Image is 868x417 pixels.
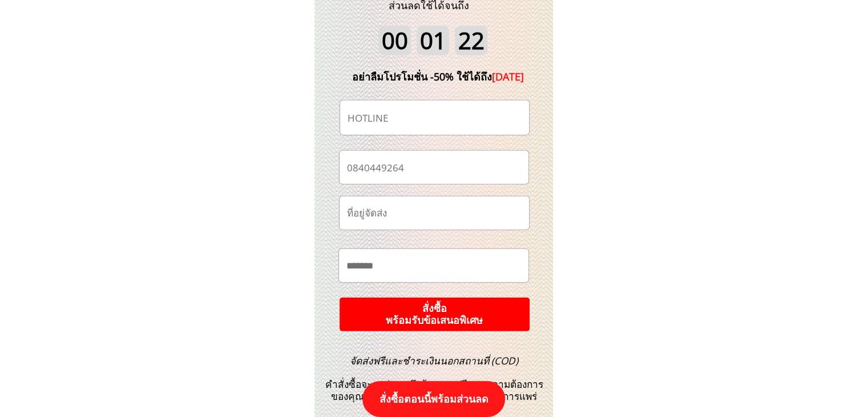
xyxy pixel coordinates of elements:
h3: คำสั่งซื้อจะถูกส่งตรงถึงบ้านคุณฟรีตามความต้องการของคุณในขณะที่ปิดมาตรฐานการป้องกันการแพร่ระบาด [318,355,550,415]
span: [DATE] [492,70,524,83]
input: เบอร์โทรศัพท์ [344,151,524,183]
p: สั่งซื้อ พร้อมรับข้อเสนอพิเศษ [338,297,530,331]
input: ชื่อ-นามสกุล [345,101,524,135]
div: อย่าลืมโปรโมชั่น -50% ใช้ได้ถึง [335,69,542,85]
input: ที่อยู่จัดส่ง [344,197,524,230]
span: จัดส่งฟรีและชำระเงินนอกสถานที่ (COD) [350,354,518,367]
p: สั่งซื้อตอนนี้พร้อมส่วนลด [362,381,505,417]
